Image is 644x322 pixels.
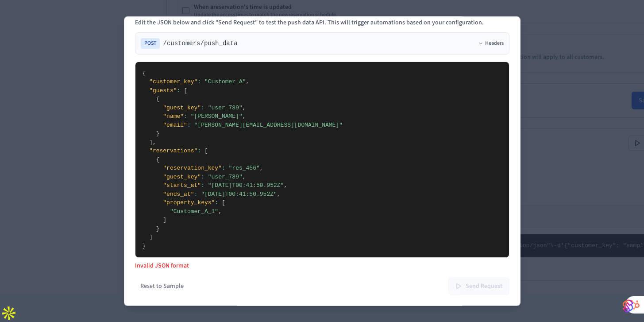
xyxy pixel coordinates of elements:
button: Reset to Sample [135,279,189,293]
button: Headers [478,39,504,47]
p: Edit the JSON below and click "Send Request" to test the push data API. This will trigger automat... [135,18,509,27]
span: POST [141,38,160,48]
p: Invalid JSON format [135,261,509,270]
span: /customers/push_data [163,39,238,47]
